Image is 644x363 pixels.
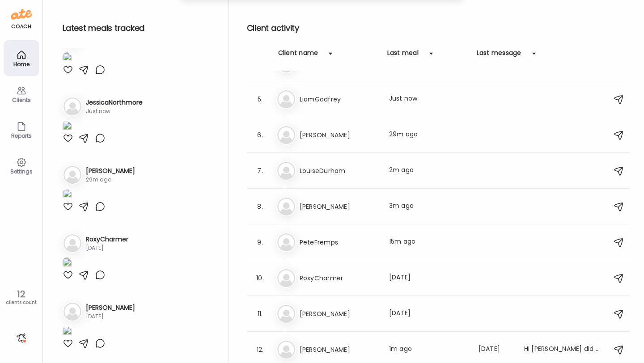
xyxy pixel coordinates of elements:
div: [DATE] [389,273,468,283]
img: bg-avatar-default.svg [64,166,81,184]
div: 12. [255,344,266,355]
img: images%2FAw46pZ9kYwVWWOlJesLJI2Yi82g2%2F883xJp4mDgcIUgmjt5y1%2FSiFpQAJkEnjf1pkDzfP7_1080 [63,326,72,338]
h3: [PERSON_NAME] [300,201,378,212]
div: 29m ago [389,130,468,140]
h3: PeteFremps [300,237,378,248]
h3: [PERSON_NAME] [86,303,135,312]
h2: Latest meals tracked [63,21,214,35]
div: coach [11,23,31,30]
div: 15m ago [389,237,468,248]
h3: [PERSON_NAME] [300,344,378,355]
div: Client name [278,48,318,63]
div: Reports [5,133,38,139]
div: Settings [5,169,38,174]
img: bg-avatar-default.svg [64,303,81,321]
img: bg-avatar-default.svg [277,90,295,108]
h2: Client activity [247,21,630,35]
div: clients count [3,300,39,306]
div: 29m ago [86,176,135,184]
img: images%2FeG6ITufXlZfJWLTzQJChGV6uFB82%2FZ7jmVihJKrmlgiFOJqkm%2FbqCS11bRdUuvbZrmXjlb_1080 [63,121,72,133]
img: images%2Fjloxfuwkz2OKnpXZynPIBNmAub53%2FbcqdEuNknqo3cuMQC3va%2F5Gycg7t9Fsssdn2dgVW7_1080 [63,189,72,201]
div: 9. [255,237,266,248]
img: bg-avatar-default.svg [277,233,295,251]
div: Clients [5,97,38,103]
div: 6. [255,130,266,140]
h3: RoxyCharmer [300,273,378,283]
h3: [PERSON_NAME] [300,130,378,140]
h3: RoxyCharmer [86,235,128,244]
div: [DATE] [86,244,128,252]
div: 7. [255,165,266,176]
img: bg-avatar-default.svg [277,305,295,323]
img: bg-avatar-default.svg [64,97,81,115]
div: 5. [255,94,266,105]
div: [DATE] [86,312,135,321]
img: images%2FImUBvKpfSWVQtcYrOixiRFFTEEs1%2FWdSGnPROrtZn2G2f9hdi%2F299v8VZoJ9zqZRDcUwEL_1080 [63,52,72,64]
h3: [PERSON_NAME] [86,166,135,176]
img: bg-avatar-default.svg [277,341,295,359]
h3: [PERSON_NAME] [300,308,378,319]
img: bg-avatar-default.svg [64,234,81,252]
h3: LiamGodfrey [300,94,378,105]
div: 3m ago [389,201,468,212]
img: ate [11,7,32,21]
div: 10. [255,273,266,283]
img: bg-avatar-default.svg [277,269,295,287]
img: bg-avatar-default.svg [277,126,295,144]
div: Last message [477,48,521,63]
h3: JessicaNorthmore [86,98,143,107]
div: [DATE] [479,344,513,355]
div: Hi [PERSON_NAME] did you get the photos pal [524,344,603,355]
div: [DATE] [389,308,468,319]
div: Just now [389,94,468,105]
div: 12 [3,289,39,300]
img: bg-avatar-default.svg [277,162,295,180]
div: 11. [255,308,266,319]
div: 2m ago [389,165,468,176]
img: bg-avatar-default.svg [277,198,295,215]
img: images%2FRLcSfFjiTGcBNJ4LmZaqtZDgsf33%2FKmYvpvv0mFD3Ui8wlrI2%2F3kc5741xcOuvnXw1NwhU_1080 [63,257,72,270]
h3: LouiseDurham [300,165,378,176]
div: 8. [255,201,266,212]
div: 1m ago [389,344,468,355]
div: Just now [86,107,143,115]
div: Last meal [387,48,419,63]
div: Home [5,61,38,67]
